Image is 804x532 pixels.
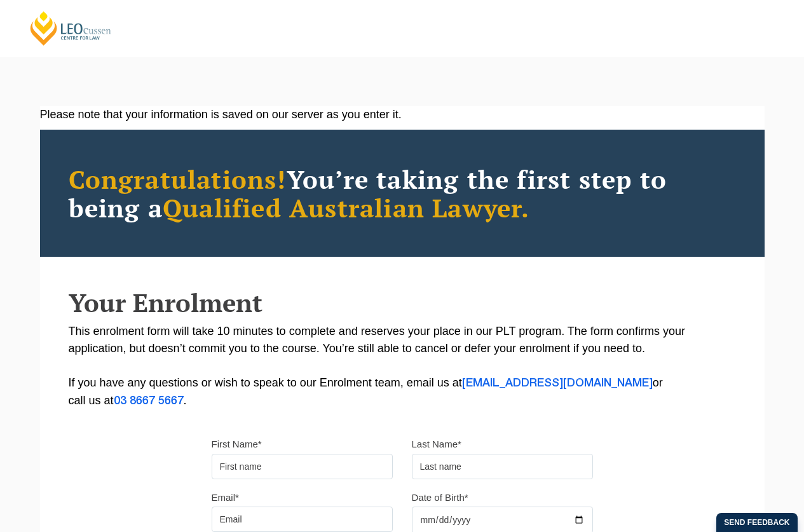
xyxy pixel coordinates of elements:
input: Last name [412,454,593,479]
label: Last Name* [412,438,461,451]
div: Please note that your information is saved on our server as you enter it. [40,106,765,123]
span: Qualified Australian Lawyer. [163,191,530,224]
a: 03 8667 5667 [114,396,184,406]
input: First name [212,454,393,479]
span: Congratulations! [69,162,287,196]
p: This enrolment form will take 10 minutes to complete and reserves your place in our PLT program. ... [69,323,736,410]
h2: You’re taking the first step to being a [69,165,736,222]
a: [PERSON_NAME] Centre for Law [29,10,113,46]
iframe: LiveChat chat widget [719,447,772,500]
h2: Your Enrolment [69,289,736,317]
a: [EMAIL_ADDRESS][DOMAIN_NAME] [462,378,653,388]
label: Date of Birth* [412,491,468,504]
input: Email [212,507,393,532]
label: First Name* [212,438,262,451]
label: Email* [212,491,239,504]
